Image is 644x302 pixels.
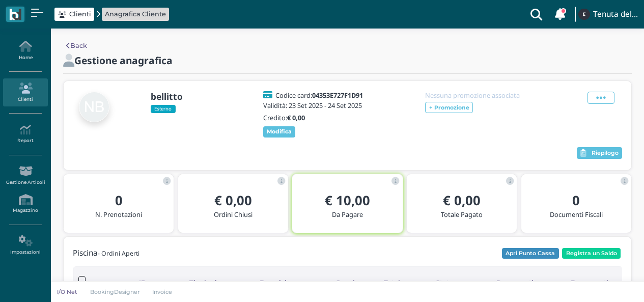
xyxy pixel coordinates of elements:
[562,248,621,259] button: Registra un Saldo
[464,273,566,292] div: Pagamenti
[577,2,638,26] a: ... Tenuta del Barco
[415,211,509,218] h5: Totale Pagato
[363,273,425,292] div: Totale
[115,191,123,209] b: 0
[287,113,305,122] b: € 0,00
[429,104,469,111] b: + Promozione
[151,91,183,102] b: bellitto
[425,273,464,292] div: Stato
[151,105,176,113] span: Esterno
[592,150,619,157] span: Riepilogo
[98,249,139,258] small: - Ordini Aperti
[214,191,252,209] b: € 0,00
[83,288,146,296] a: BookingDesigner
[69,9,91,19] span: Clienti
[66,41,87,50] a: Back
[577,147,622,159] button: Riepilogo
[3,37,47,65] a: Home
[72,211,165,218] h5: N. Prenotazioni
[186,211,280,218] h5: Ordini Chiusi
[572,270,635,293] iframe: Help widget launcher
[593,10,638,19] h4: Tenuta del Barco
[578,9,590,20] img: ...
[263,114,370,121] h5: Credito:
[3,190,47,218] a: Magazzino
[572,191,580,209] b: 0
[57,288,77,296] p: I/O Net
[330,273,363,292] div: Canale
[74,55,173,66] h2: Gestione anagrafica
[425,92,532,99] h5: Nessuna promozione associata
[146,288,179,296] a: Invoice
[275,92,363,99] h5: Codice card:
[79,92,109,122] img: null bellitto
[104,273,182,292] div: ID
[229,273,330,292] div: Descrizione
[105,9,166,19] a: Anagrafica Cliente
[443,191,481,209] b: € 0,00
[502,248,559,259] button: Apri Punto Cassa
[325,191,370,209] b: € 10,00
[9,9,21,20] img: logo
[312,91,363,100] b: 04353E727F1D91
[300,211,394,218] h5: Da Pagare
[3,120,47,148] a: Report
[182,273,229,292] div: Tipologia
[529,211,623,218] h5: Documenti Fiscali
[58,9,91,19] a: Clienti
[3,161,47,189] a: Gestione Articoli
[3,78,47,106] a: Clienti
[566,273,613,292] div: Documenti
[267,128,292,135] b: Modifica
[73,249,139,258] h4: Piscina
[3,231,47,259] a: Impostazioni
[263,102,370,109] h5: Validità: 23 Set 2025 - 24 Set 2025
